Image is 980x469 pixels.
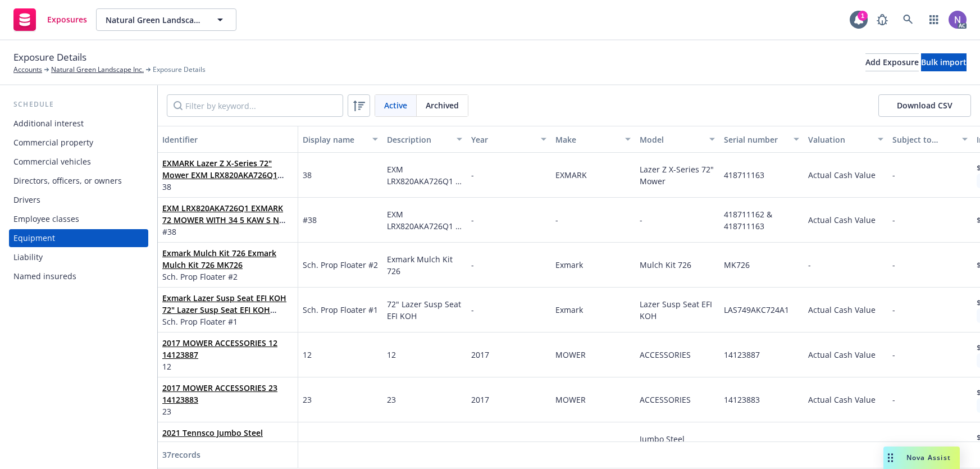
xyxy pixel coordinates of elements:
[167,94,343,117] input: Filter by keyword...
[387,299,463,321] span: 72" Lazer Susp Seat EFI KOH
[471,259,474,270] span: -
[471,134,534,145] div: Year
[9,153,148,171] a: Commercial vehicles
[162,226,293,238] span: #38
[303,349,312,361] span: 12
[719,126,804,153] button: Serial number
[471,170,474,180] span: -
[9,172,148,190] a: Directors, officers, or owners
[387,394,396,405] span: 23
[96,8,236,31] button: Natural Green Landscape Inc.
[162,181,293,193] span: 38
[892,349,895,360] span: -
[640,259,691,270] span: Mulch Kit 726
[162,271,293,283] span: Sch. Prop Floater #2
[9,134,148,152] a: Commercial property
[892,170,895,180] span: -
[384,99,407,111] span: Active
[162,427,293,450] span: 2021 Tennsco Jumbo Steel Storage Cabinet 33 599399
[162,338,277,360] a: 2017 MOWER ACCESSORIES 12 14123887
[162,134,293,145] div: Identifier
[13,134,93,152] div: Commercial property
[387,134,450,145] div: Description
[878,94,971,117] button: Download CSV
[555,134,618,145] div: Make
[9,267,148,285] a: Named insureds
[804,126,888,153] button: Valuation
[303,439,312,450] span: 33
[162,292,293,316] span: Exmark Lazer Susp Seat EFI KOH 72" Lazer Susp Seat EFI KOH LAS749AKC724A1
[162,383,277,405] a: 2017 MOWER ACCESSORIES 23 14123883
[13,153,91,171] div: Commercial vehicles
[808,349,876,360] span: Actual Cash Value
[162,316,293,327] span: Sch. Prop Floater #1
[387,349,396,360] span: 12
[13,191,40,209] div: Drivers
[640,215,642,225] span: -
[303,214,317,226] span: #38
[892,215,895,225] span: -
[808,394,876,405] span: Actual Cash Value
[9,229,148,247] a: Equipment
[387,439,396,450] span: 33
[162,427,265,450] a: 2021 Tennsco Jumbo Steel Storage Cabinet 33 599399
[808,134,871,145] div: Valuation
[9,248,148,266] a: Liability
[724,170,764,180] span: 418711163
[9,210,148,228] a: Employee classes
[640,164,716,186] span: Lazer Z X-Series 72" Mower
[387,254,455,276] span: Exmark Mulch Kit 726
[471,439,489,450] span: 2021
[303,259,378,271] span: Sch. Prop Floater #2
[906,453,951,462] span: Nova Assist
[892,304,895,315] span: -
[555,304,583,315] span: Exmark
[724,209,774,231] span: 418711162 & 418711163
[892,439,895,450] span: -
[724,304,789,315] span: LAS749AKC724A1
[106,14,203,26] span: Natural Green Landscape Inc.
[858,11,868,21] div: 1
[555,349,586,360] span: MOWER
[555,170,587,180] span: EXMARK
[471,349,489,360] span: 2017
[162,157,293,181] span: EXMARK Lazer Z X-Series 72" Mower EXM LRX820AKA726Q1 EXMARK 72 MOWER WITH 34 5 KAW S N 418711163 ...
[162,293,286,327] a: Exmark Lazer Susp Seat EFI KOH 72" Lazer Susp Seat EFI KOH LAS749AKC724A1
[426,99,459,111] span: Archived
[808,304,876,315] span: Actual Cash Value
[949,11,967,29] img: photo
[13,65,42,75] a: Accounts
[51,65,144,75] a: Natural Green Landscape Inc.
[892,134,955,145] div: Subject to motor vehicle insurance law
[303,304,378,316] span: Sch. Prop Floater #1
[640,434,700,456] span: Jumbo Steel Storage Cabinet
[640,134,703,145] div: Model
[640,394,691,405] span: ACCESSORIES
[551,126,635,153] button: Make
[13,50,86,65] span: Exposure Details
[921,53,967,71] button: Bulk import
[382,126,467,153] button: Description
[640,299,714,321] span: Lazer Susp Seat EFI KOH
[13,267,76,285] div: Named insureds
[724,259,750,270] span: MK726
[635,126,719,153] button: Model
[471,215,474,225] span: -
[471,394,489,405] span: 2017
[640,349,691,360] span: ACCESSORIES
[387,209,464,338] span: EXM LRX820AKA726Q1 EXMARK 72 MOWER WITH 34 5 KAW S N 418711162; EXM LRX820AKA726Q1 EXMARK 72 MOWE...
[162,449,200,460] span: 37 records
[13,210,79,228] div: Employee classes
[9,191,148,209] a: Drivers
[883,447,897,469] div: Drag to move
[162,361,293,372] span: 12
[162,406,293,417] span: 23
[724,349,760,360] span: 14123887
[555,215,558,225] span: -
[724,394,760,405] span: 14123883
[9,99,148,110] div: Schedule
